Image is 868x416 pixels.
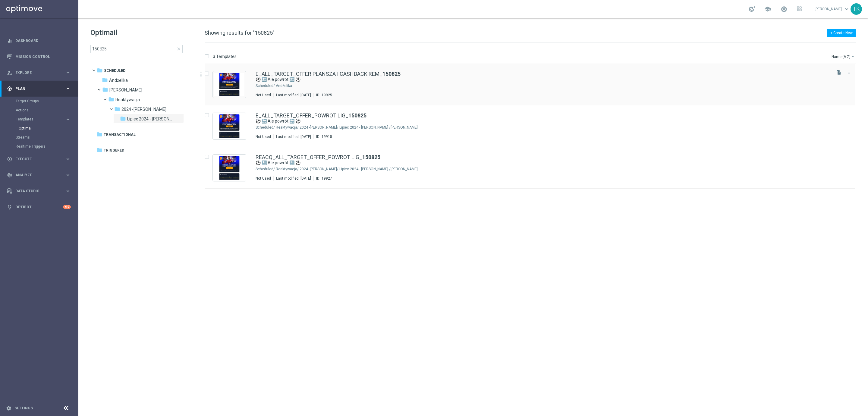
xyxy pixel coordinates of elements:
div: Templates [16,115,78,133]
a: Target Groups [16,99,63,104]
div: Scheduled/ [256,125,275,130]
b: 150825 [348,112,366,119]
a: Mission Control [15,49,71,65]
div: Target Groups [16,97,78,106]
span: Reaktywacja [115,97,140,102]
div: Analyze [7,172,65,178]
div: TK [851,3,862,15]
span: Triggered [104,148,124,153]
div: ⚽ 🔙 Ale powrót 🔙 ⚽ [256,160,830,166]
div: ⚽ 🔙 Ale powrót 🔙 ⚽ [256,118,830,124]
div: Press SPACE to select this row. [199,147,867,189]
b: 150825 [362,154,380,160]
div: Data Studio [7,188,65,194]
span: Explore [15,71,65,75]
div: 19927 [322,176,332,181]
a: [PERSON_NAME]keyboard_arrow_down [814,5,851,14]
button: person_search Explore keyboard_arrow_right [7,70,71,75]
button: Templates keyboard_arrow_right [16,117,71,122]
div: Scheduled/ [256,83,275,88]
div: Execute [7,156,65,162]
button: Mission Control [7,54,71,59]
a: E_ALL_TARGET_OFFER_POWROT LIG_150825 [256,113,366,118]
div: Last modified: [DATE] [274,176,313,181]
button: equalizer Dashboard [7,38,71,43]
span: close [176,46,181,51]
div: Press SPACE to select this row. [199,105,867,147]
i: folder [108,96,114,102]
i: arrow_drop_down [851,54,855,59]
div: ID: [313,134,332,139]
div: Templates [16,117,65,121]
i: more_vert [847,70,851,75]
div: ID: [313,93,332,98]
button: lightbulb Optibot +10 [7,205,71,210]
span: Analyze [15,173,65,177]
div: Scheduled/Antoni L./Reaktywacja/2024 -Antoni/Lipiec 2024 - Antoni [276,125,830,130]
a: Dashboard [15,33,71,49]
h1: Optimail [90,28,183,37]
button: Data Studio keyboard_arrow_right [7,189,71,194]
button: track_changes Analyze keyboard_arrow_right [7,173,71,178]
div: Scheduled/Andżelika [276,83,830,88]
div: Mission Control [7,49,71,65]
div: Explore [7,70,65,75]
i: track_changes [7,172,12,178]
button: play_circle_outline Execute keyboard_arrow_right [7,157,71,162]
i: folder [102,77,108,83]
i: keyboard_arrow_right [65,172,71,178]
i: folder [114,106,120,112]
div: Press SPACE to select this row. [199,64,867,105]
img: 19927.jpeg [214,156,244,180]
i: gps_fixed [7,86,12,91]
i: keyboard_arrow_right [65,117,71,122]
i: keyboard_arrow_right [65,188,71,194]
input: Search Template [90,45,183,53]
a: ⚽ 🔙 Ale powrót 🔙 ⚽ [256,160,816,166]
i: file_copy [836,70,841,75]
a: Optibot [15,199,63,215]
a: ⚽ 🔙 Ale powrót 🔙 ⚽ [256,77,816,82]
div: +10 [63,205,71,209]
div: ⚽ 🔙 Ale powrót 🔙 ⚽ [256,77,830,82]
div: Actions [16,106,78,115]
a: E_ALL_TARGET_OFFER PLANSZA I CASHBACK REM_150825 [256,71,401,77]
button: gps_fixed Plan keyboard_arrow_right [7,86,71,91]
span: Execute [15,157,65,161]
a: Realtime Triggers [16,144,63,149]
div: Streams [16,133,78,142]
button: more_vert [846,69,852,76]
div: ID: [313,176,332,181]
span: Transactional [104,132,136,137]
i: keyboard_arrow_right [65,70,71,75]
a: ⚽ 🔙 Ale powrót 🔙 ⚽ [256,118,816,124]
span: Lipiec 2024 - Antoni [127,116,174,122]
i: play_circle_outline [7,156,12,162]
button: Name (A-Z)arrow_drop_down [831,53,856,60]
span: Antoni L. [109,87,142,93]
div: Optibot [7,199,71,215]
span: Plan [15,87,65,91]
span: 2024 -Antoni [121,107,166,112]
div: Plan [7,86,65,91]
i: keyboard_arrow_right [65,156,71,162]
i: keyboard_arrow_right [65,86,71,91]
button: file_copy [835,69,843,76]
a: Settings [14,406,33,410]
img: 19925.jpeg [214,73,244,96]
a: REACQ_ALL_TARGET_OFFER_POWROT LIG_150825 [256,155,380,160]
span: Data Studio [15,189,65,193]
span: Showing results for "150825" [205,30,275,36]
b: 150825 [382,71,401,77]
i: folder [120,116,126,122]
div: Scheduled/Antoni L./Reaktywacja/2024 -Antoni/Lipiec 2024 - Antoni [276,167,830,171]
i: equalizer [7,38,12,43]
button: + Create New [827,29,856,37]
i: folder [96,131,102,137]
